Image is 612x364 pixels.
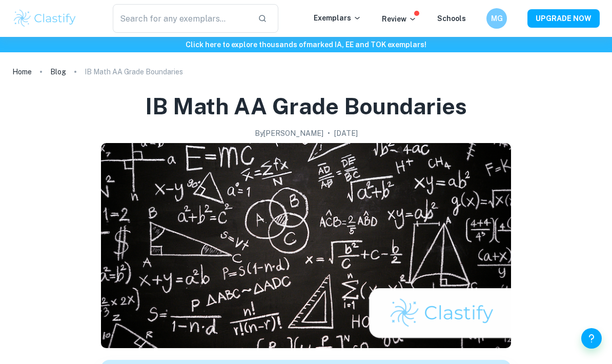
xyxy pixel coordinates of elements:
p: Review [382,13,417,25]
button: Help and Feedback [581,328,602,349]
button: MG [486,8,507,29]
button: UPGRADE NOW [527,9,600,28]
p: IB Math AA Grade Boundaries [85,66,183,77]
h2: By [PERSON_NAME] [255,128,323,139]
h2: [DATE] [334,128,358,139]
img: Clastify logo [12,8,77,29]
a: Blog [50,65,66,79]
h1: IB Math AA Grade Boundaries [145,91,467,122]
p: Exemplars [314,12,361,24]
h6: Click here to explore thousands of marked IA, EE and TOK exemplars ! [2,39,610,50]
h6: MG [491,13,503,24]
a: Home [12,65,32,79]
img: IB Math AA Grade Boundaries cover image [101,143,511,348]
a: Schools [437,14,466,23]
p: • [328,128,330,139]
input: Search for any exemplars... [113,4,250,33]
